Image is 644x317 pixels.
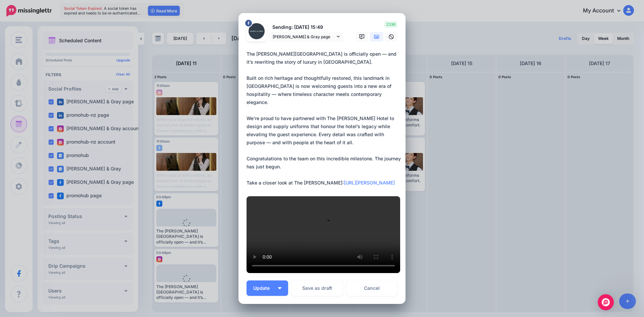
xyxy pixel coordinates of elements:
[247,50,401,195] div: The [PERSON_NAME][GEOGRAPHIC_DATA] is officially open — and it’s rewriting the story of luxury in...
[249,23,265,39] img: 307467339_504078658390537_3954169785984784637_n-bsa138101.jpg
[253,286,275,290] span: Update
[384,21,397,28] span: 2336
[247,280,288,296] button: Update
[269,32,343,42] a: [PERSON_NAME] & Gray page
[291,280,343,296] button: Save as draft
[273,33,335,40] span: [PERSON_NAME] & Gray page
[278,287,281,289] img: arrow-down-white.png
[598,294,614,310] div: Open Intercom Messenger
[346,280,397,296] a: Cancel
[269,23,343,31] p: Sending: [DATE] 15:49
